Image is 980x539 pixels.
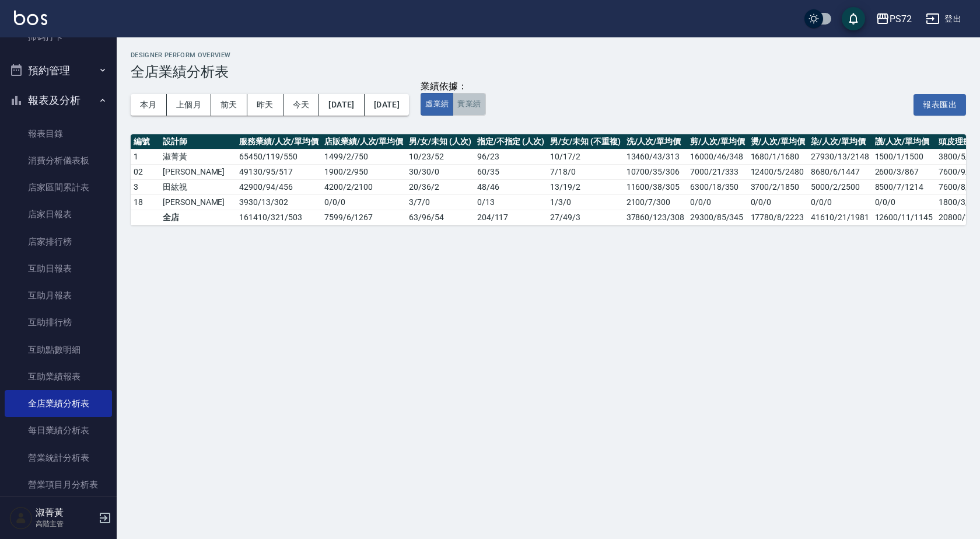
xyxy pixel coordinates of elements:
[748,134,808,149] th: 燙/人次/單均價
[872,149,936,164] td: 1500/1/1500
[872,210,936,225] td: 12600/11/1145
[808,210,871,225] td: 41610/21/1981
[687,179,748,194] td: 6300/18/350
[5,390,112,417] a: 全店業績分析表
[474,194,547,210] td: 0 / 13
[890,12,912,26] div: PS72
[748,149,808,164] td: 1680/1/1680
[131,51,966,59] h2: Designer Perform Overview
[321,149,406,164] td: 1499 / 2 / 750
[321,179,406,194] td: 4200 / 2 / 2100
[808,164,871,179] td: 8680/6/1447
[5,417,112,444] a: 每日業績分析表
[160,134,236,149] th: 設計師
[247,94,283,116] button: 昨天
[160,149,236,164] td: 淑菁黃
[547,149,623,164] td: 10 / 17 / 2
[808,149,871,164] td: 27930/13/2148
[5,336,112,363] a: 互助點數明細
[406,149,474,164] td: 10 / 23 / 52
[160,164,236,179] td: [PERSON_NAME]
[5,201,112,228] a: 店家日報表
[474,149,547,164] td: 96 / 23
[5,255,112,282] a: 互助日報表
[319,94,364,116] button: [DATE]
[687,164,748,179] td: 7000/21/333
[365,94,409,116] button: [DATE]
[872,164,936,179] td: 2600/3/867
[131,94,167,116] button: 本月
[624,210,687,225] td: 37860/123/308
[406,179,474,194] td: 20 / 36 / 2
[921,8,966,30] button: 登出
[453,93,485,116] button: 實業績
[687,210,748,225] td: 29300/85/345
[474,164,547,179] td: 60 / 35
[421,93,453,116] button: 虛業績
[914,98,966,109] a: 報表匯出
[547,210,623,225] td: 27 / 49 / 3
[808,134,871,149] th: 染/人次/單均價
[321,164,406,179] td: 1900 / 2 / 950
[131,149,160,164] td: 1
[748,210,808,225] td: 17780/8/2223
[5,309,112,336] a: 互助排行榜
[236,194,321,210] td: 3930 / 13 / 302
[872,179,936,194] td: 8500/7/1214
[474,179,547,194] td: 48 / 46
[406,164,474,179] td: 30 / 30 / 0
[160,179,236,194] td: 田紘祝
[547,134,623,149] th: 男/女/未知 (不重複)
[211,94,247,116] button: 前天
[914,94,966,116] button: 報表匯出
[321,210,406,225] td: 7599 / 6 / 1267
[5,228,112,255] a: 店家排行榜
[808,194,871,210] td: 0/0/0
[5,174,112,201] a: 店家區間累計表
[406,194,474,210] td: 3 / 7 / 0
[406,134,474,149] th: 男/女/未知 (人次)
[748,194,808,210] td: 0/0/0
[131,134,160,149] th: 編號
[236,179,321,194] td: 42900 / 94 / 456
[5,55,112,86] button: 預約管理
[872,134,936,149] th: 護/人次/單均價
[14,11,47,25] img: Logo
[131,194,160,210] td: 18
[547,164,623,179] td: 7 / 18 / 0
[5,471,112,498] a: 營業項目月分析表
[474,134,547,149] th: 指定/不指定 (人次)
[474,210,547,225] td: 204 / 117
[871,7,916,31] button: PS72
[748,164,808,179] td: 12400/5/2480
[624,194,687,210] td: 2100/7/300
[687,149,748,164] td: 16000/46/348
[160,194,236,210] td: [PERSON_NAME]
[5,444,112,471] a: 營業統計分析表
[236,149,321,164] td: 65450 / 119 / 550
[160,210,236,225] td: 全店
[167,94,211,116] button: 上個月
[131,64,966,80] h3: 全店業績分析表
[236,164,321,179] td: 49130 / 95 / 517
[547,194,623,210] td: 1 / 3 / 0
[5,282,112,309] a: 互助月報表
[421,81,485,93] div: 業績依據：
[547,179,623,194] td: 13 / 19 / 2
[624,134,687,149] th: 洗/人次/單均價
[624,164,687,179] td: 10700/35/306
[5,23,112,50] a: 掃碼打卡
[624,179,687,194] td: 11600/38/305
[9,506,33,530] img: Person
[5,147,112,174] a: 消費分析儀表板
[5,85,112,116] button: 報表及分析
[36,519,95,529] p: 高階主管
[131,179,160,194] td: 3
[36,507,95,519] h5: 淑菁黃
[406,210,474,225] td: 63 / 96 / 54
[624,149,687,164] td: 13460/43/313
[872,194,936,210] td: 0/0/0
[842,7,865,30] button: save
[5,363,112,390] a: 互助業績報表
[687,194,748,210] td: 0/0/0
